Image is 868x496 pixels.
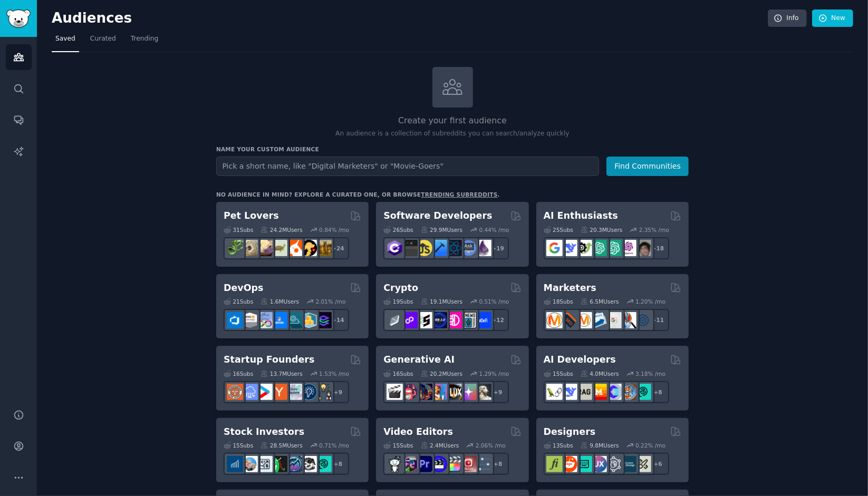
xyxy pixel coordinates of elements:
img: starryai [460,384,477,400]
img: UXDesign [591,456,607,472]
img: web3 [431,312,447,328]
img: leopardgeckos [256,240,273,256]
div: 1.53 % /mo [319,370,349,377]
img: dalle2 [401,384,418,400]
a: Saved [52,31,79,52]
img: Entrepreneurship [301,384,317,400]
img: defi_ [475,312,491,328]
img: sdforall [431,384,447,400]
div: 26 Sub s [383,226,413,234]
div: 6.5M Users [581,298,619,305]
h2: Stock Investors [224,425,304,439]
img: AskMarketing [576,312,592,328]
h2: Audiences [52,10,768,27]
div: 2.35 % /mo [639,226,669,234]
img: Emailmarketing [591,312,607,328]
img: logodesign [561,456,577,472]
img: UI_Design [576,456,592,472]
img: elixir [475,240,491,256]
h2: Crypto [383,281,418,295]
div: + 11 [647,309,669,331]
img: FluxAI [446,384,462,400]
div: 1.20 % /mo [635,298,666,305]
a: Trending [127,31,162,52]
a: Curated [86,31,120,52]
img: UX_Design [635,456,651,472]
div: 0.22 % /mo [635,442,666,449]
div: 24.2M Users [261,226,302,234]
img: content_marketing [546,312,563,328]
img: chatgpt_prompts_ [605,240,622,256]
img: dogbreed [315,240,332,256]
img: learnjavascript [416,240,432,256]
div: 15 Sub s [224,442,253,449]
img: CryptoNews [460,312,477,328]
img: ballpython [242,240,258,256]
div: 29.9M Users [421,226,462,234]
img: software [401,240,418,256]
img: bigseo [561,312,577,328]
div: + 8 [327,453,349,475]
img: growmybusiness [315,384,332,400]
div: 1.29 % /mo [479,370,509,377]
div: 2.06 % /mo [476,442,506,449]
img: Rag [576,384,592,400]
img: 0xPolygon [401,312,418,328]
img: DreamBooth [475,384,491,400]
div: 2.01 % /mo [316,298,346,305]
h2: Create your first audience [216,114,689,128]
a: New [812,9,853,27]
img: DevOpsLinks [271,312,287,328]
img: OnlineMarketing [635,312,651,328]
img: herpetology [227,240,243,256]
img: defiblockchain [446,312,462,328]
img: userexperience [605,456,622,472]
div: 13.7M Users [261,370,302,377]
img: VideoEditors [431,456,447,472]
div: + 8 [647,381,669,403]
img: turtle [271,240,287,256]
h2: Startup Founders [224,353,314,366]
div: 20.2M Users [421,370,462,377]
img: technicalanalysis [315,456,332,472]
img: ArtificalIntelligence [635,240,651,256]
img: indiehackers [286,384,302,400]
div: 9.8M Users [581,442,619,449]
div: 28.5M Users [261,442,302,449]
a: trending subreddits [421,191,497,198]
img: AItoolsCatalog [576,240,592,256]
div: + 6 [647,453,669,475]
div: 15 Sub s [383,442,413,449]
img: aws_cdk [301,312,317,328]
img: postproduction [475,456,491,472]
img: llmops [620,384,636,400]
img: LangChain [546,384,563,400]
img: premiere [416,456,432,472]
img: aivideo [387,384,403,400]
div: 1.6M Users [261,298,299,305]
img: chatgpt_promptDesign [591,240,607,256]
h2: Video Editors [383,425,453,439]
img: AWS_Certified_Experts [242,312,258,328]
div: 20.3M Users [581,226,622,234]
img: azuredevops [227,312,243,328]
img: startup [256,384,273,400]
img: PlatformEngineers [315,312,332,328]
div: 31 Sub s [224,226,253,234]
div: 18 Sub s [544,298,573,305]
div: 16 Sub s [383,370,413,377]
h2: AI Developers [544,353,616,366]
img: typography [546,456,563,472]
button: Find Communities [606,157,689,176]
h3: Name your custom audience [216,145,689,153]
div: 4.0M Users [581,370,619,377]
div: 3.18 % /mo [635,370,666,377]
img: Docker_DevOps [256,312,273,328]
img: Trading [271,456,287,472]
img: EntrepreneurRideAlong [227,384,243,400]
img: ValueInvesting [242,456,258,472]
img: DeepSeek [561,240,577,256]
div: + 19 [487,237,509,259]
img: finalcutpro [446,456,462,472]
img: learndesign [620,456,636,472]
